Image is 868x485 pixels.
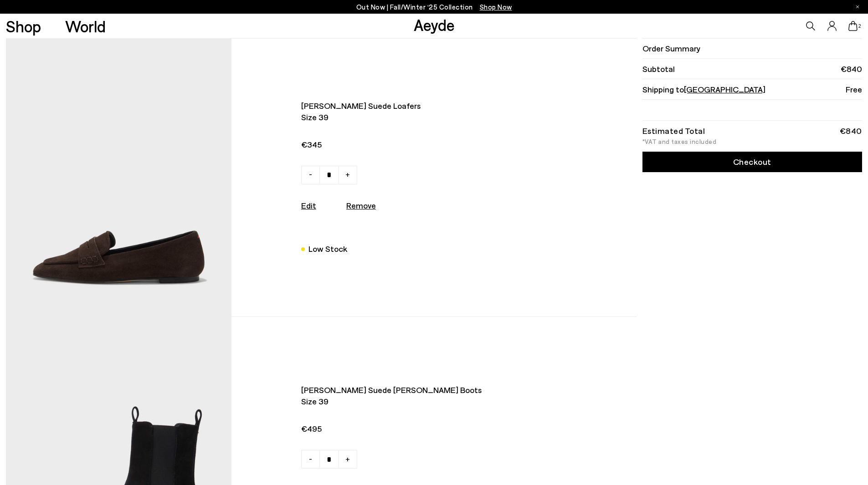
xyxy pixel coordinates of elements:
span: [GEOGRAPHIC_DATA] [684,84,765,94]
a: + [339,450,357,469]
span: Free [846,84,862,95]
li: Order Summary [642,38,862,59]
span: Size 39 [301,396,547,407]
a: 2 [848,21,858,31]
a: Edit [301,200,316,210]
a: - [301,166,320,184]
span: + [345,168,350,179]
span: [PERSON_NAME] suede [PERSON_NAME] boots [301,384,547,396]
a: World [65,18,106,34]
a: Shop [6,18,41,34]
span: 2 [858,24,862,29]
span: €840 [841,63,862,75]
img: AEYDE-ALFIE-COW-SUEDE-LEATHER-MOKA-1_580x.jpg [6,39,231,317]
div: Estimated Total [642,128,705,134]
a: - [301,450,320,469]
a: + [339,166,357,184]
span: Shipping to [642,84,765,95]
span: + [345,453,350,464]
span: - [309,453,312,464]
div: *VAT and taxes included [642,138,862,145]
span: €345 [301,139,547,150]
div: €840 [840,128,862,134]
span: €495 [301,423,547,434]
div: Low Stock [308,243,347,255]
a: Aeyde [414,15,455,34]
span: Size 39 [301,112,547,123]
u: Remove [346,200,376,210]
li: Subtotal [642,59,862,79]
span: - [309,168,312,179]
span: Navigate to /collections/new-in [480,3,512,11]
p: Out Now | Fall/Winter ‘25 Collection [356,1,512,13]
a: Checkout [642,152,862,172]
span: [PERSON_NAME] suede loafers [301,100,547,112]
